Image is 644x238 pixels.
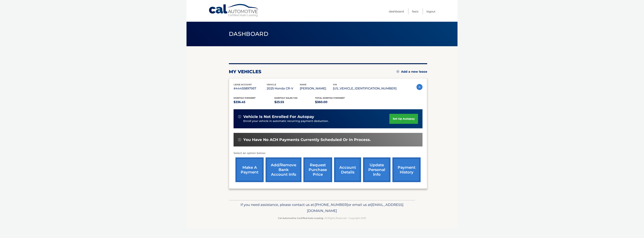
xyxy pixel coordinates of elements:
span: vehicle is not enrolled for autopay [243,114,314,119]
a: Logout [426,8,435,15]
span: Monthly sales Tax [274,97,298,99]
a: account details [334,157,361,182]
a: FAQ's [412,8,418,15]
p: $336.45 [234,99,274,105]
p: 2025 Honda CR-V [267,86,300,91]
span: [PHONE_NUMBER] [315,203,348,207]
span: name [300,83,306,86]
a: Dashboard [389,8,404,15]
a: payment history [392,157,421,182]
img: accordion-active.svg [416,84,422,90]
a: request purchase price [303,157,332,182]
p: [US_VEHICLE_IDENTIFICATION_NUMBER] [333,86,397,91]
span: [EMAIL_ADDRESS][DOMAIN_NAME] [307,203,403,213]
p: If you need assistance, please contact us at: or email us at [231,202,413,214]
a: set up autopay [389,114,418,124]
p: Enroll your vehicle in automatic recurring payment deduction. [243,119,389,123]
a: Cal Automotive [209,4,259,17]
strong: Cal Automotive Certified Auto Leasing [278,217,323,220]
p: Select an option below: [234,151,422,156]
a: Add/Remove bank account info [266,157,301,182]
img: alert-white.svg [238,138,241,141]
a: update personal info [363,157,391,182]
img: alert-white.svg [238,115,241,118]
p: - All Rights Reserved - Copyright 2025 [231,216,413,220]
img: add.svg [397,70,399,73]
p: [PERSON_NAME] [300,86,333,91]
span: vehicle [267,83,276,86]
span: lease account [234,83,252,86]
h2: my vehicles [229,69,261,75]
span: Monthly Payment [234,97,256,99]
p: $23.55 [274,99,315,105]
p: #44455897957 [234,86,267,91]
span: You have no ACH payments currently scheduled or in process. [243,137,371,142]
a: Add a new lease [397,70,427,74]
a: make a payment [235,157,264,182]
span: vin [333,83,337,86]
span: Total Monthly Payment [315,97,345,99]
p: $360.00 [315,99,356,105]
span: Dashboard [229,30,268,37]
